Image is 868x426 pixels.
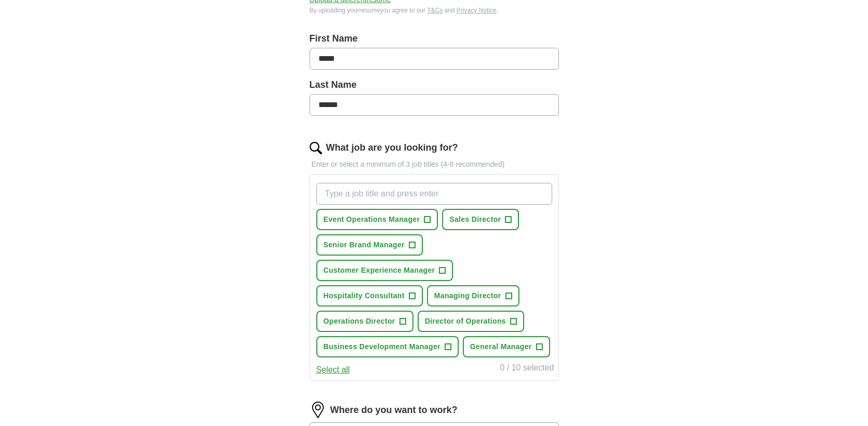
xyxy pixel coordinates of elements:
button: Director of Operations [418,311,524,332]
label: Last Name [310,78,559,92]
div: 0 / 10 selected [500,362,554,376]
span: Director of Operations [425,316,506,327]
a: Privacy Notice [457,7,497,14]
p: Enter or select a minimum of 3 job titles (4-8 recommended) [310,159,559,170]
span: Customer Experience Manager [324,265,435,276]
label: What job are you looking for? [326,141,458,155]
button: Customer Experience Manager [316,260,453,281]
button: Operations Director [316,311,413,332]
span: Sales Director [449,214,501,225]
span: Managing Director [434,290,501,301]
div: By uploading your resume you agree to our and . [310,6,559,15]
label: First Name [310,32,559,46]
img: location.png [310,402,326,418]
button: Business Development Manager [316,336,459,357]
button: Event Operations Manager [316,209,438,230]
span: Hospitality Consultant [324,290,405,301]
input: Type a job title and press enter [316,183,552,205]
span: Business Development Manager [324,341,440,352]
span: General Manager [470,341,532,352]
button: Select all [316,364,350,376]
button: Senior Brand Manager [316,234,423,256]
span: Operations Director [324,316,395,327]
label: Where do you want to work? [330,403,458,417]
button: Managing Director [427,285,519,307]
span: Senior Brand Manager [324,239,405,250]
a: T&Cs [427,7,443,14]
img: search.png [310,142,322,154]
button: General Manager [463,336,550,357]
button: Sales Director [442,209,519,230]
button: Hospitality Consultant [316,285,423,307]
span: Event Operations Manager [324,214,420,225]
